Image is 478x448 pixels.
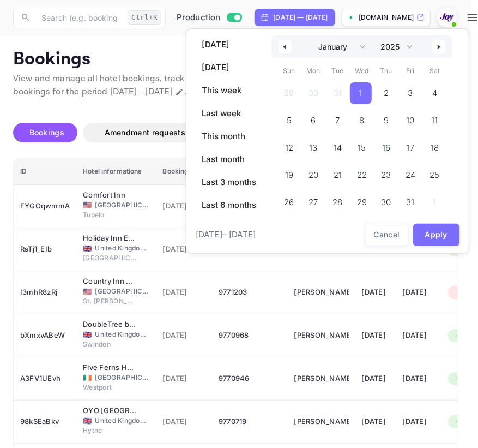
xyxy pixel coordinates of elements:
span: 8 [359,111,364,130]
span: 21 [334,165,342,185]
button: This week [195,81,263,100]
span: 16 [382,138,390,158]
button: 11 [422,107,447,129]
span: 9 [384,111,389,130]
button: 1 [350,80,374,101]
span: 24 [406,165,415,185]
span: 2 [384,83,389,103]
span: Fri [398,62,423,80]
span: 14 [334,138,342,158]
button: 24 [398,162,423,183]
button: 26 [277,189,301,211]
button: Cancel [365,224,409,246]
span: 10 [407,111,415,130]
span: 12 [285,138,293,158]
span: Sun [277,62,301,80]
button: 6 [301,107,326,129]
button: Last 6 months [195,196,263,214]
button: Apply [413,224,460,246]
button: 21 [325,162,350,183]
button: This month [195,127,263,146]
span: 26 [284,193,294,212]
button: Last week [195,104,263,123]
button: 9 [374,107,398,129]
span: 30 [382,193,391,212]
span: 19 [285,165,293,185]
button: 7 [325,107,350,129]
span: Thu [374,62,398,80]
button: 16 [374,134,398,156]
span: 1 [359,83,362,103]
button: 8 [350,107,374,129]
button: 14 [325,134,350,156]
button: 23 [374,162,398,183]
span: 22 [357,165,367,185]
button: Last 3 months [195,173,263,192]
span: 11 [432,111,438,130]
span: 20 [308,165,318,185]
button: 28 [325,189,350,211]
button: 15 [350,134,374,156]
span: 31 [407,193,415,212]
button: 31 [398,189,423,211]
span: 5 [287,111,292,130]
span: Sat [422,62,447,80]
span: 6 [311,111,316,130]
button: 13 [301,134,326,156]
button: Last month [195,150,263,169]
span: 23 [382,165,391,185]
span: 25 [430,165,440,185]
button: 17 [398,134,423,156]
span: 15 [358,138,366,158]
button: 3 [398,80,423,101]
button: [DATE] [195,35,263,54]
button: 27 [301,189,326,211]
button: 19 [277,162,301,183]
button: 30 [374,189,398,211]
button: 22 [350,162,374,183]
button: 5 [277,107,301,129]
button: 12 [277,134,301,156]
span: [DATE] – [DATE] [196,229,256,241]
button: 18 [422,134,447,156]
span: 27 [308,193,318,212]
span: Mon [301,62,326,80]
span: 18 [431,138,439,158]
span: 28 [332,193,342,212]
span: 17 [407,138,414,158]
button: 25 [422,162,447,183]
button: 20 [301,162,326,183]
button: 2 [374,80,398,101]
span: 4 [432,83,437,103]
span: 29 [357,193,367,212]
span: 13 [309,138,317,158]
button: 29 [350,189,374,211]
span: Tue [325,62,350,80]
span: 7 [335,111,340,130]
button: [DATE] [195,58,263,77]
button: 10 [398,107,423,129]
span: 3 [408,83,413,103]
span: Wed [350,62,374,80]
button: 4 [422,80,447,101]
